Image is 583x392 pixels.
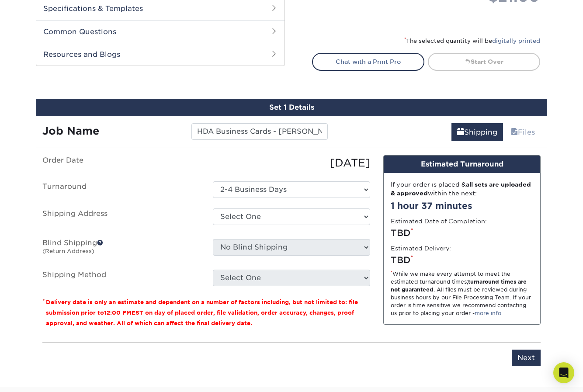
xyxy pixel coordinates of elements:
small: The selected quantity will be [404,38,540,44]
small: (Return Address) [42,248,94,254]
label: Shipping Method [36,270,206,286]
span: files [511,128,518,136]
div: Estimated Turnaround [384,156,540,173]
label: Estimated Date of Completion: [391,217,487,225]
small: Delivery date is only an estimate and dependent on a number of factors including, but not limited... [46,299,358,326]
a: Shipping [451,123,503,141]
a: Chat with a Print Pro [312,53,424,70]
h2: Resources and Blogs [36,43,285,66]
span: 12:00 PM [104,309,132,316]
a: Files [505,123,541,141]
input: Next [512,350,541,366]
strong: Job Name [42,125,99,137]
a: more info [475,310,501,316]
label: Blind Shipping [36,239,206,259]
label: Turnaround [36,181,206,198]
div: [DATE] [206,155,377,171]
span: shipping [457,128,464,136]
div: Open Intercom Messenger [553,362,574,383]
h2: Common Questions [36,20,285,43]
input: Enter a job name [191,123,327,140]
div: While we make every attempt to meet the estimated turnaround times; . All files must be reviewed ... [391,270,533,317]
div: If your order is placed & within the next: [391,180,533,198]
div: TBD [391,253,533,267]
a: digitally printed [492,38,540,44]
div: TBD [391,226,533,239]
a: Start Over [428,53,540,70]
label: Order Date [36,155,206,171]
label: Estimated Delivery: [391,244,451,253]
div: 1 hour 37 minutes [391,199,533,212]
label: Shipping Address [36,208,206,229]
div: Set 1 Details [36,99,547,116]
